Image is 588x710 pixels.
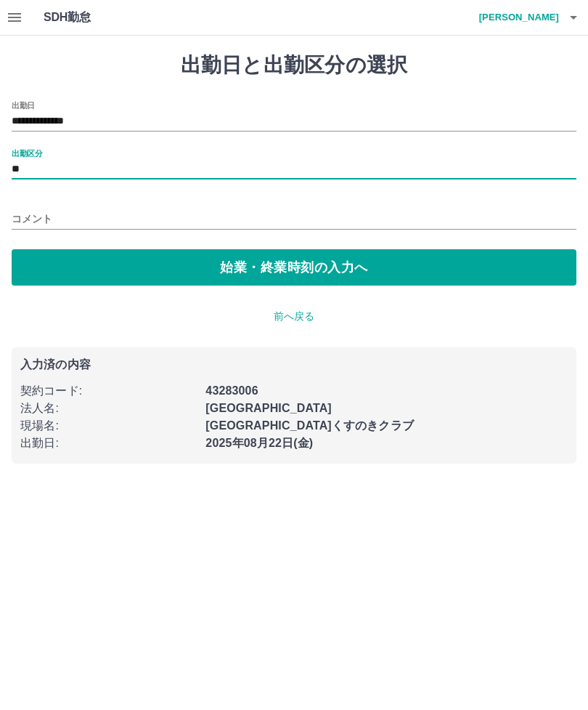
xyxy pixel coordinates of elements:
[12,148,42,158] label: 出勤区分
[20,382,197,400] p: 契約コード :
[20,400,197,417] p: 法人名 :
[20,359,568,371] p: 入力済の内容
[205,419,414,432] b: [GEOGRAPHIC_DATA]くすのきクラブ
[20,417,197,435] p: 現場名 :
[12,53,576,78] h1: 出勤日と出勤区分の選択
[12,249,576,286] button: 始業・終業時刻の入力へ
[205,402,332,414] b: [GEOGRAPHIC_DATA]
[20,435,197,452] p: 出勤日 :
[205,384,258,397] b: 43283006
[12,100,35,110] label: 出勤日
[205,437,313,449] b: 2025年08月22日(金)
[12,309,576,324] p: 前へ戻る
